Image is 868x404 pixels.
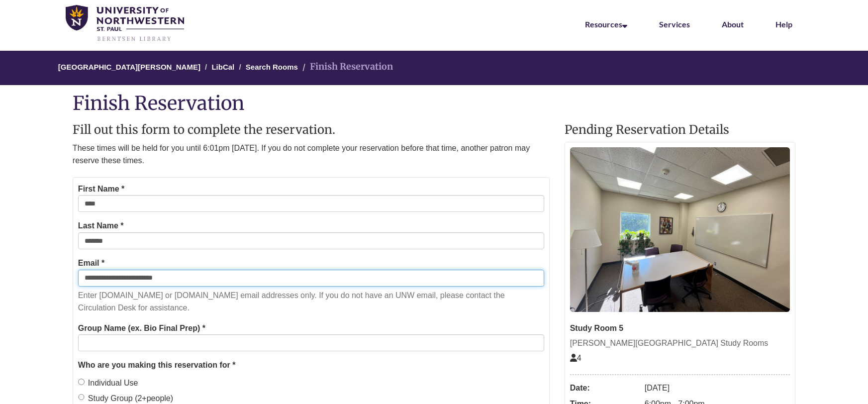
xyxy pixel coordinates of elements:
img: UNWSP Library Logo [66,5,184,42]
h1: Finish Reservation [73,93,795,113]
input: Individual Use [78,379,85,385]
label: Individual Use [78,377,138,390]
div: [PERSON_NAME][GEOGRAPHIC_DATA] Study Rooms [570,337,790,350]
li: Finish Reservation [300,60,393,74]
div: Study Room 5 [570,322,790,335]
a: Resources [585,19,627,29]
input: Study Group (2+people) [78,394,85,401]
a: Help [775,19,792,29]
nav: Breadcrumb [73,51,795,85]
label: Group Name (ex. Bio Final Prep) * [78,322,205,335]
p: Enter [DOMAIN_NAME] or [DOMAIN_NAME] email addresses only. If you do not have an UNW email, pleas... [78,289,544,314]
a: About [722,19,744,29]
a: LibCal [211,63,234,71]
dd: [DATE] [645,380,790,396]
p: These times will be held for you until 6:01pm [DATE]. If you do not complete your reservation bef... [73,142,550,167]
a: Search Rooms [246,63,298,71]
a: [GEOGRAPHIC_DATA][PERSON_NAME] [58,63,200,71]
img: Study Room 5 [570,147,790,312]
h2: Fill out this form to complete the reservation. [73,123,550,136]
h2: Pending Reservation Details [565,123,795,136]
label: Last Name * [78,219,124,232]
a: Services [659,19,690,29]
dt: Date: [570,380,640,396]
legend: Who are you making this reservation for * [78,359,544,372]
span: The capacity of this space [570,354,581,362]
label: Email * [78,257,104,270]
label: First Name * [78,183,124,196]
